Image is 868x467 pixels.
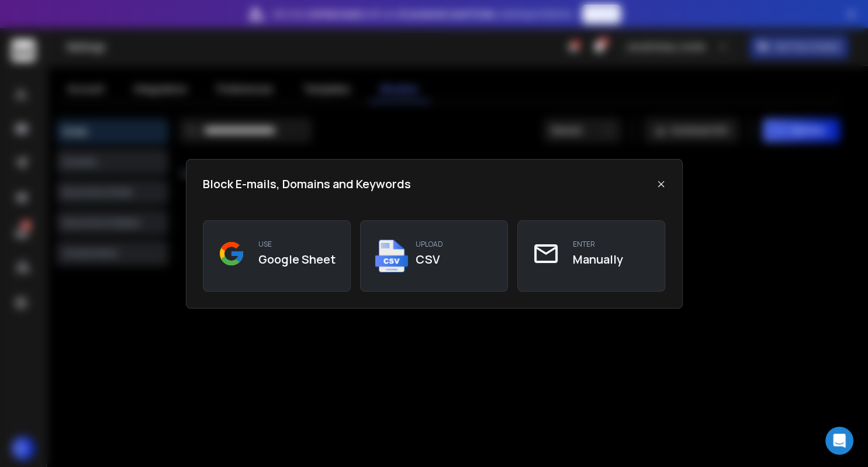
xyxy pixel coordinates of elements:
[573,240,623,249] p: enter
[416,240,443,249] p: upload
[258,240,336,249] p: use
[573,251,623,268] h3: Manually
[258,251,336,268] h3: Google Sheet
[203,176,411,192] h1: Block E-mails, Domains and Keywords
[416,251,443,268] h3: CSV
[825,427,853,455] div: Open Intercom Messenger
